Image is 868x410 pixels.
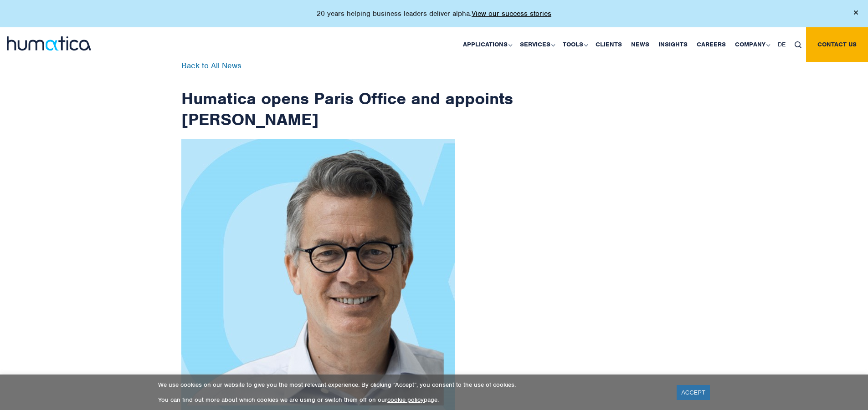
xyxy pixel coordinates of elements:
span: DE [778,40,786,48]
p: We use cookies on our website to give you the most relevant experience. By clicking “Accept”, you... [158,381,665,389]
p: 20 years helping business leaders deliver alpha. [317,9,551,18]
a: Careers [692,27,730,62]
a: View our success stories [472,9,551,18]
a: Applications [458,27,515,62]
a: Tools [558,27,591,62]
a: Services [515,27,558,62]
a: Insights [654,27,692,62]
h1: Humatica opens Paris Office and appoints [PERSON_NAME] [181,62,514,130]
a: Back to All News [181,61,241,71]
img: logo [7,36,91,51]
a: DE [773,27,790,62]
a: Company [730,27,773,62]
a: Clients [591,27,627,62]
a: ACCEPT [677,385,710,400]
img: search_icon [795,41,801,48]
p: You can find out more about which cookies we are using or switch them off on our page. [158,396,665,404]
a: cookie policy [387,396,424,404]
a: News [627,27,654,62]
a: Contact us [806,27,868,62]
